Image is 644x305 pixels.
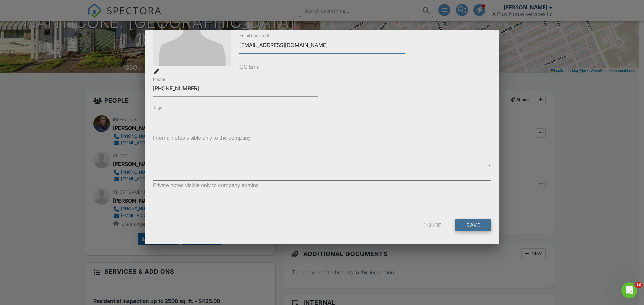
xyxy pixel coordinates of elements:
[153,134,251,141] label: Internal notes visible only to the company
[423,219,444,231] div: Cancel
[455,219,491,231] input: Save
[635,282,643,288] span: 10
[621,282,637,298] iframe: Intercom live chat
[239,33,269,39] label: Email (required)
[153,105,162,110] label: Tags
[153,181,259,189] label: Private notes visible only to company admins
[153,76,165,82] label: Phone
[239,63,261,70] label: CC Email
